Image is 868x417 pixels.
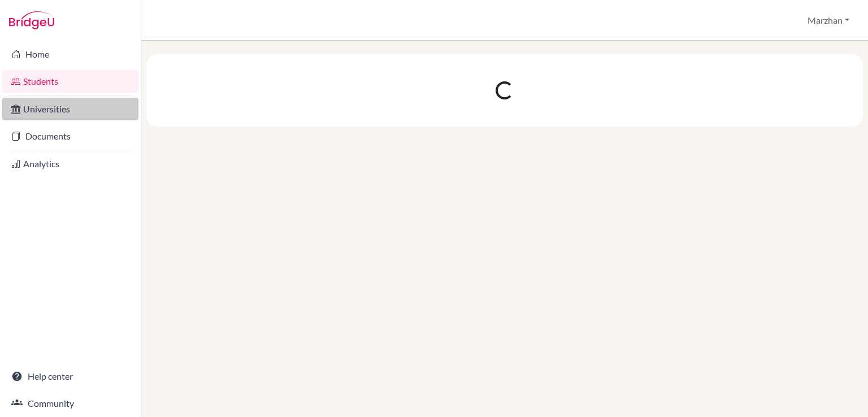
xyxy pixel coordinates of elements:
[2,98,138,120] a: Universities
[2,43,138,66] a: Home
[2,365,138,388] a: Help center
[9,11,54,29] img: Bridge-U
[2,392,138,415] a: Community
[2,153,138,175] a: Analytics
[2,70,138,93] a: Students
[802,10,854,31] button: Marzhan
[2,125,138,147] a: Documents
